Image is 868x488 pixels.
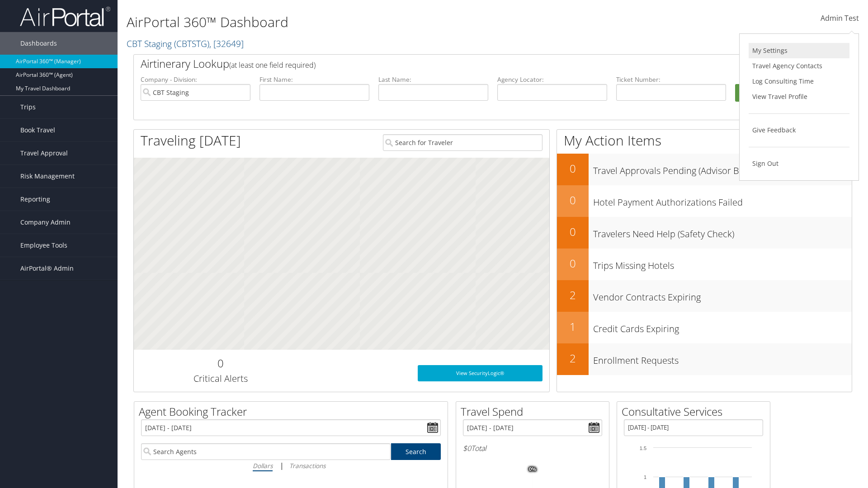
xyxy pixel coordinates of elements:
[229,60,316,70] span: (at least one field required)
[749,58,849,74] a: Travel Agency Contacts
[593,350,852,367] h3: Enrollment Requests
[20,165,75,188] span: Risk Management
[557,351,589,366] h2: 2
[616,75,726,84] label: Ticket Number:
[20,119,55,141] span: Book Travel
[557,256,589,271] h2: 0
[749,122,849,138] a: Give Feedback
[557,287,589,303] h2: 2
[20,32,57,55] span: Dashboards
[557,312,852,343] a: 1Credit Cards Expiring
[557,192,589,208] h2: 0
[378,75,488,84] label: Last Name:
[557,343,852,375] a: 2Enrollment Requests
[209,38,244,50] span: , [ 32649 ]
[141,460,441,471] div: |
[557,131,852,150] h1: My Action Items
[593,223,852,240] h3: Travelers Need Help (Safety Check)
[557,249,852,280] a: 0Trips Missing Hotels
[463,443,471,453] span: $0
[749,74,849,89] a: Log Consulting Time
[141,75,250,84] label: Company - Division:
[557,185,852,217] a: 0Hotel Payment Authorizations Failed
[593,318,852,335] h3: Credit Cards Expiring
[557,154,852,185] a: 0Travel Approvals Pending (Advisor Booked)
[253,461,273,470] i: Dollars
[735,84,845,102] button: Search
[127,38,244,50] a: CBT Staging
[461,404,609,419] h2: Travel Spend
[557,224,589,239] h2: 0
[141,131,241,150] h1: Traveling [DATE]
[174,38,209,50] span: ( CBTSTG )
[259,75,369,84] label: First Name:
[383,134,542,151] input: Search for Traveler
[141,372,300,385] h3: Critical Alerts
[289,461,325,470] i: Transactions
[20,234,67,257] span: Employee Tools
[557,217,852,249] a: 0Travelers Need Help (Safety Check)
[391,443,441,460] a: Search
[593,255,852,272] h3: Trips Missing Hotels
[557,161,589,176] h2: 0
[463,443,602,453] h6: Total
[593,286,852,304] h3: Vendor Contracts Expiring
[139,404,448,419] h2: Agent Booking Tracker
[749,43,849,58] a: My Settings
[557,319,589,334] h2: 1
[20,188,50,211] span: Reporting
[821,5,859,33] a: Admin Test
[749,156,849,171] a: Sign Out
[418,365,542,381] a: View SecurityLogic®
[141,443,391,460] input: Search Agents
[529,467,536,472] tspan: 0%
[20,211,71,234] span: Company Admin
[821,13,859,23] span: Admin Test
[622,404,770,419] h2: Consultative Services
[593,192,852,209] h3: Hotel Payment Authorizations Failed
[593,160,852,177] h3: Travel Approvals Pending (Advisor Booked)
[497,75,607,84] label: Agency Locator:
[20,257,74,280] span: AirPortal® Admin
[749,89,849,104] a: View Travel Profile
[20,96,36,118] span: Trips
[557,280,852,312] a: 2Vendor Contracts Expiring
[127,13,615,32] h1: AirPortal 360™ Dashboard
[640,446,646,451] tspan: 1.5
[644,474,646,480] tspan: 1
[20,142,68,164] span: Travel Approval
[141,56,785,71] h2: Airtinerary Lookup
[141,356,300,371] h2: 0
[20,6,110,27] img: airportal-logo.png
